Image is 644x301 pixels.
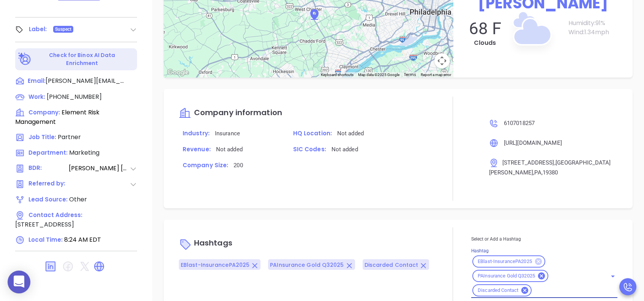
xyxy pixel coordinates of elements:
[473,258,537,265] span: EBlast-InsurancePA2025
[18,52,32,66] img: Ai-Enrich-DaqCidB-.svg
[69,164,129,173] span: [PERSON_NAME] [PERSON_NAME]
[216,146,243,153] span: Not added
[337,130,364,137] span: Not added
[194,107,282,118] span: Company information
[58,133,81,141] span: Partner
[183,161,228,169] span: Company Size:
[605,275,608,278] button: Clear
[15,108,99,126] span: Element Risk Management
[69,195,87,204] span: Other
[404,72,416,78] a: Terms (opens in new tab)
[215,130,240,137] span: Insurance
[28,211,82,219] span: Contact Address:
[541,169,558,176] span: , 19380
[33,51,132,67] p: Check for Binox AI Data Enrichment
[179,109,282,117] a: Company information
[270,261,344,269] span: PAInsurance Gold Q32025
[46,76,125,86] span: [PERSON_NAME][EMAIL_ADDRESS][DOMAIN_NAME]
[28,236,63,244] span: Local Time:
[472,255,545,268] div: EBlast-InsurancePA2025
[461,38,509,48] p: Clouds
[194,238,232,249] span: Hashtags
[234,162,243,169] span: 200
[504,139,562,146] span: [URL][DOMAIN_NAME]
[504,120,535,127] span: 6107018257
[461,19,509,38] p: 68 F
[28,93,45,101] span: Work :
[28,133,56,141] span: Job Title:
[29,24,47,35] div: Label:
[28,164,68,173] span: BDR:
[69,148,99,157] span: Marketing
[502,159,554,166] span: [STREET_ADDRESS]
[471,249,489,253] label: Hashtag
[473,273,540,279] span: PAInsurance Gold Q32025
[471,235,617,243] p: Select or Add a Hashtag
[421,73,451,77] a: Report a map error
[473,287,523,294] span: Discarded Contact
[293,129,332,137] span: HQ Location:
[64,235,101,244] span: 8:24 AM EDT
[183,145,211,153] span: Revenue:
[166,68,191,78] a: Open this area in Google Maps (opens a new window)
[28,108,60,116] span: Company:
[472,284,532,296] div: Discarded Contact
[472,270,548,282] div: PAInsurance Gold Q32025
[358,73,399,77] span: Map data ©2025 Google
[28,76,46,86] span: Email:
[181,261,249,269] span: EBlast-InsurancePA2025
[28,149,68,157] span: Department:
[183,129,210,137] span: Industry:
[331,146,358,153] span: Not added
[166,68,191,78] img: Google
[321,72,354,78] button: Keyboard shortcuts
[568,19,625,28] p: Humidity: 91 %
[28,179,68,189] span: Referred by:
[365,261,418,269] span: Discarded Contact
[293,145,326,153] span: SIC Codes:
[47,92,102,101] span: [PHONE_NUMBER]
[28,195,68,203] span: Lead Source:
[608,271,618,282] button: Open
[15,220,74,229] span: [STREET_ADDRESS]
[55,25,72,33] span: Suspect
[568,28,625,37] p: Wind: 1.34 mph
[434,53,450,68] button: Map camera controls
[533,169,541,176] span: , PA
